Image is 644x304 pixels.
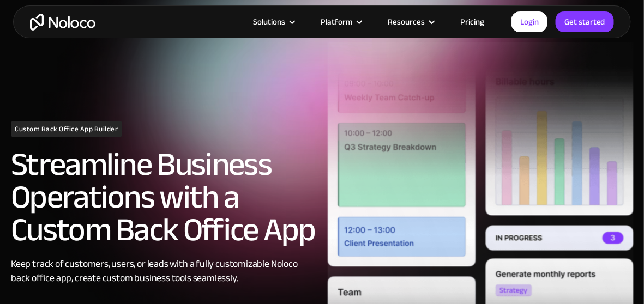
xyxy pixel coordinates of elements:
h1: Custom Back Office App Builder [11,121,122,137]
h2: Streamline Business Operations with a Custom Back Office App [11,148,317,246]
div: Platform [307,15,374,29]
div: Resources [388,15,425,29]
a: Pricing [447,15,498,29]
div: Resources [374,15,447,29]
div: Solutions [239,15,307,29]
div: Platform [321,15,352,29]
a: Login [511,11,547,32]
a: home [30,14,95,31]
a: Get started [556,11,614,32]
div: Solutions [253,15,285,29]
div: Keep track of customers, users, or leads with a fully customizable Noloco back office app, create... [11,257,317,285]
